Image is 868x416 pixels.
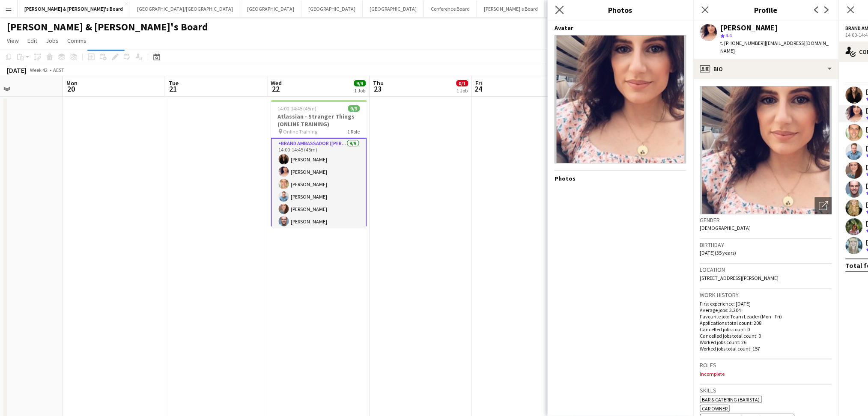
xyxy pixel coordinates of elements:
[721,24,778,32] div: [PERSON_NAME]
[363,0,424,17] button: [GEOGRAPHIC_DATA]
[700,339,832,345] p: Worked jobs count: 26
[700,320,832,326] p: Applications total count: 208
[301,0,363,17] button: [GEOGRAPHIC_DATA]
[700,241,832,249] h3: Birthday
[555,24,686,32] h4: Avatar
[18,0,130,17] button: [PERSON_NAME] & [PERSON_NAME]'s Board
[693,59,839,79] div: Bio
[555,35,686,163] img: Crew avatar
[700,333,832,339] p: Cancelled jobs total count: 0
[700,371,832,377] p: Incomplete
[702,396,760,403] span: Bar & Catering (Barista)
[700,326,832,333] p: Cancelled jobs count: 0
[700,266,832,273] h3: Location
[700,313,832,320] p: Favourite job: Team Leader (Mon - Fri)
[555,175,686,182] h4: Photos
[548,4,693,15] h3: Photos
[477,0,545,17] button: [PERSON_NAME]'s Board
[240,0,301,17] button: [GEOGRAPHIC_DATA]
[721,40,829,54] span: | [EMAIL_ADDRESS][DOMAIN_NAME]
[700,250,737,256] span: [DATE] (35 years)
[721,40,765,46] span: t. [PHONE_NUMBER]
[702,405,728,412] span: Car Owner
[700,345,832,352] p: Worked jobs total count: 157
[700,291,832,299] h3: Work history
[700,307,832,313] p: Average jobs: 3.204
[700,275,779,281] span: [STREET_ADDRESS][PERSON_NAME]
[700,225,751,231] span: [DEMOGRAPHIC_DATA]
[424,0,477,17] button: Conference Board
[700,86,832,214] img: Crew avatar or photo
[700,386,832,394] h3: Skills
[545,0,654,17] button: [PERSON_NAME] & [PERSON_NAME]'s Board
[726,32,732,39] span: 4.4
[815,197,832,214] div: Open photos pop-in
[700,361,832,369] h3: Roles
[700,216,832,224] h3: Gender
[693,4,839,15] h3: Profile
[700,300,832,307] p: First experience: [DATE]
[130,0,240,17] button: [GEOGRAPHIC_DATA]/[GEOGRAPHIC_DATA]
